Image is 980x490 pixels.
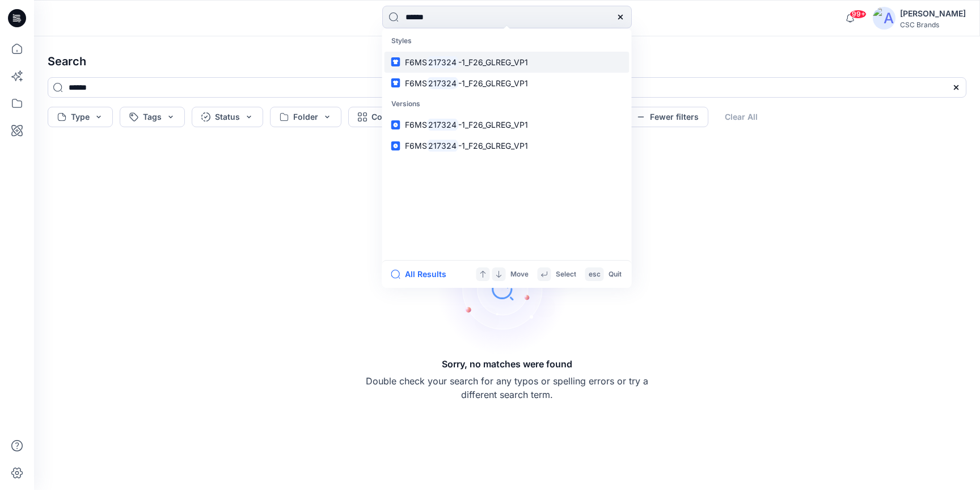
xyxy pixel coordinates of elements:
[627,107,708,127] button: Fewer filters
[458,141,528,150] span: -1_F26_GLREG_VP1
[385,31,630,52] p: Styles
[120,107,185,127] button: Tags
[900,7,966,20] div: [PERSON_NAME]
[48,107,113,127] button: Type
[385,94,630,115] p: Versions
[405,141,427,150] span: F6MS
[385,52,630,73] a: F6MS217324-1_F26_GLREG_VP1
[385,73,630,94] a: F6MS217324-1_F26_GLREG_VP1
[192,107,263,127] button: Status
[850,10,867,19] span: 99+
[437,221,595,357] img: Sorry, no matches were found
[510,269,529,280] p: Move
[270,107,341,127] button: Folder
[458,120,528,129] span: -1_F26_GLREG_VP1
[427,118,459,131] mark: 217324
[405,120,427,129] span: F6MS
[348,107,434,127] button: Collection
[609,269,622,280] p: Quit
[385,114,630,135] a: F6MS217324-1_F26_GLREG_VP1
[39,45,975,77] h4: Search
[458,57,528,67] span: -1_F26_GLREG_VP1
[427,77,459,90] mark: 217324
[427,139,459,152] mark: 217324
[391,267,454,281] button: All Results
[589,269,601,280] p: esc
[365,374,649,401] p: Double check your search for any typos or spelling errors or try a different search term.
[405,57,427,67] span: F6MS
[427,56,459,69] mark: 217324
[442,357,572,371] h5: Sorry, no matches were found
[405,78,427,88] span: F6MS
[556,269,576,280] p: Select
[385,135,630,156] a: F6MS217324-1_F26_GLREG_VP1
[458,78,528,88] span: -1_F26_GLREG_VP1
[900,20,966,29] div: CSC Brands
[873,7,895,30] img: avatar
